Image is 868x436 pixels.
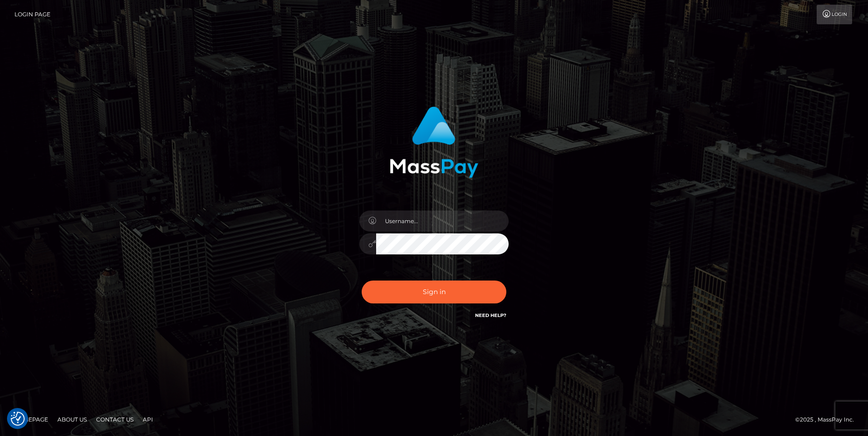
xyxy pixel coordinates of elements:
[817,5,852,24] a: Login
[795,415,861,425] div: © 2025 , MassPay Inc.
[92,412,137,427] a: Contact Us
[10,412,52,427] a: Homepage
[376,211,509,232] input: Username...
[11,412,25,426] img: Revisit consent button
[475,312,506,318] a: Need Help?
[54,412,91,427] a: About Us
[14,5,50,24] a: Login Page
[139,412,157,427] a: API
[390,106,478,178] img: MassPay Login
[11,412,25,426] button: Consent Preferences
[362,281,506,303] button: Sign in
